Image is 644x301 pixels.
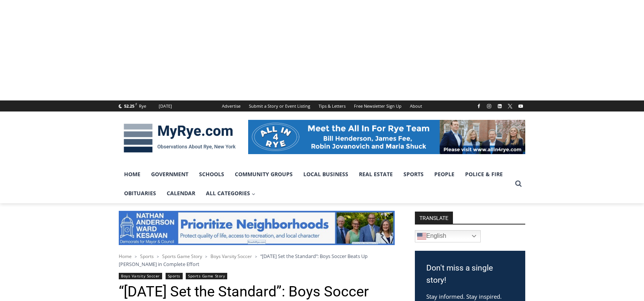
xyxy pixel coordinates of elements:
a: Calendar [161,184,201,203]
span: > [255,254,257,259]
a: Sports [398,165,429,184]
span: F [135,102,137,106]
a: About [406,100,426,111]
a: People [429,165,460,184]
a: Police & Fire [460,165,508,184]
nav: Secondary Navigation [218,100,426,111]
span: > [157,254,159,259]
a: Facebook [474,102,483,111]
strong: TRANSLATE [415,212,453,224]
a: Linkedin [495,102,504,111]
a: Advertise [218,100,245,111]
a: X [505,102,515,111]
a: Community Groups [230,165,298,184]
a: Real Estate [354,165,398,184]
a: Sports Game Story [186,273,227,279]
a: Boys Varsity Soccer [210,253,252,260]
span: “[DATE] Set the Standard”: Boys Soccer Beats Up [PERSON_NAME] in Complete Effort [119,253,368,267]
a: All Categories [201,184,261,203]
a: Sports [166,273,183,279]
a: Sports Game Story [162,253,202,260]
a: Schools [194,165,230,184]
img: All in for Rye [248,120,525,154]
a: Sports [140,253,154,260]
a: Free Newsletter Sign Up [350,100,406,111]
a: English [415,230,481,242]
div: [DATE] [159,103,172,110]
img: en [417,232,426,241]
a: Tips & Letters [314,100,350,111]
a: Home [119,253,132,260]
span: > [135,254,137,259]
a: YouTube [516,102,525,111]
a: Obituaries [119,184,161,203]
h3: Don't miss a single story! [426,262,514,286]
a: Boys Varsity Soccer [119,273,162,279]
span: > [205,254,207,259]
button: View Search Form [512,177,525,191]
span: 52.25 [124,103,134,109]
nav: Breadcrumbs [119,252,395,268]
img: MyRye.com [119,118,241,158]
a: Home [119,165,146,184]
span: All Categories [206,189,255,197]
a: Government [146,165,194,184]
a: Submit a Story or Event Listing [245,100,314,111]
a: Instagram [485,102,494,111]
div: Rye [139,103,146,110]
nav: Primary Navigation [119,165,512,203]
a: Local Business [298,165,354,184]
